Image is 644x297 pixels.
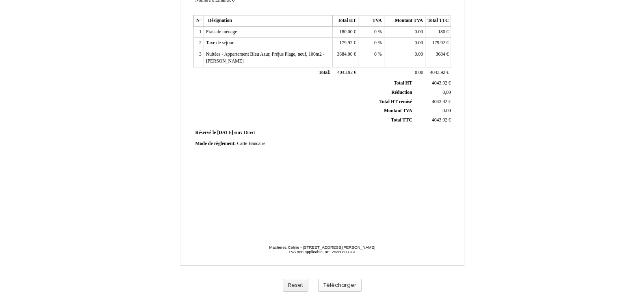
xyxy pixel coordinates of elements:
[337,52,352,57] span: 3684.00
[283,279,308,292] button: Reset
[195,130,216,135] span: Réservé le
[332,38,358,49] td: €
[206,40,234,46] span: Taxe de séjour
[432,40,445,46] span: 179.92
[288,249,356,254] span: TVA non applicable, art. 293B du CGI.
[384,108,412,113] span: Montant TVA
[414,79,452,88] td: €
[206,29,237,35] span: Frais de ménage
[432,117,447,123] span: 4043.92
[358,38,384,49] td: %
[193,15,204,27] th: N°
[339,29,352,35] span: 180.00
[442,90,451,95] span: 0,00
[438,29,445,35] span: 180
[332,15,358,27] th: Total HT
[206,52,325,64] span: Nuitées - Appartement Bleu Azur, Fréjus Plage, neuf, 100m2 - [PERSON_NAME]
[358,15,384,27] th: TVA
[358,26,384,38] td: %
[414,116,452,125] td: €
[391,117,412,123] span: Total TTC
[337,70,353,75] span: 4043.92
[339,40,352,46] span: 179.92
[193,38,204,49] td: 2
[442,108,451,113] span: 0.00
[204,15,332,27] th: Désignation
[415,70,423,75] span: 0.00
[379,99,412,104] span: Total HT remisé
[415,40,423,46] span: 0.00
[332,67,358,78] td: €
[425,38,451,49] td: €
[374,40,377,46] span: 0
[436,52,445,57] span: 3684
[415,52,423,57] span: 0.00
[374,29,377,35] span: 0
[425,67,451,78] td: €
[358,49,384,67] td: %
[332,26,358,38] td: €
[195,141,236,146] span: Mode de règlement:
[234,130,243,135] span: sur:
[394,80,412,86] span: Total HT
[425,49,451,67] td: €
[332,49,358,67] td: €
[217,130,233,135] span: [DATE]
[430,70,445,75] span: 4043.92
[193,49,204,67] td: 3
[384,15,425,27] th: Montant TVA
[193,26,204,38] td: 1
[318,279,362,292] button: Télécharger
[391,90,412,95] span: Réduction
[414,97,452,106] td: €
[269,245,375,249] span: Macherez Celine - [STREET_ADDRESS][PERSON_NAME]
[432,99,447,104] span: 4043.92
[425,26,451,38] td: €
[319,70,330,75] span: Total:
[237,141,265,146] span: Carte Bancaire
[374,52,377,57] span: 0
[425,15,451,27] th: Total TTC
[432,80,447,86] span: 4043.92
[415,29,423,35] span: 0.00
[244,130,256,135] span: Direct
